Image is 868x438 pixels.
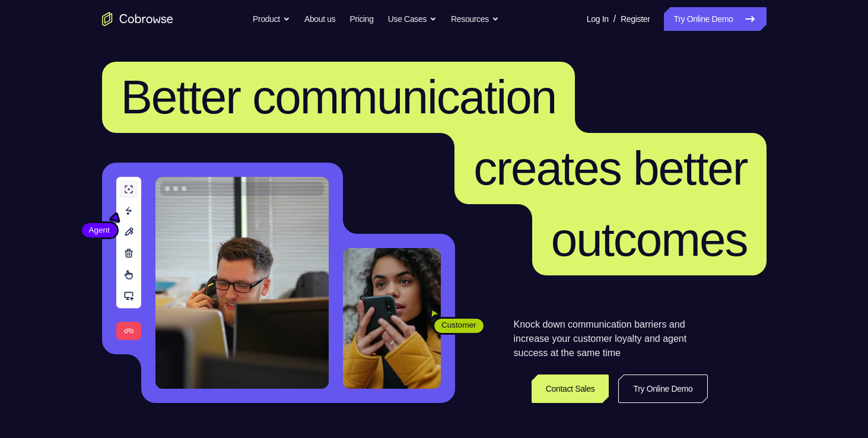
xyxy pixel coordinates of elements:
a: Try Online Demo [664,7,766,31]
a: About us [304,7,335,31]
a: Contact Sales [532,374,609,403]
a: Pricing [349,7,373,31]
a: Try Online Demo [618,374,707,403]
span: creates better [473,142,747,195]
a: Register [621,7,650,31]
a: Go to the home page [102,12,173,26]
img: A customer holding their phone [343,248,441,389]
button: Use Cases [388,7,437,31]
span: Better communication [121,71,557,123]
button: Product [253,7,290,31]
span: outcomes [551,213,748,266]
a: Log In [587,7,609,31]
p: Knock down communication barriers and increase your customer loyalty and agent success at the sam... [514,318,708,360]
span: / [613,12,616,26]
img: A customer support agent talking on the phone [155,177,329,389]
button: Resources [451,7,499,31]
